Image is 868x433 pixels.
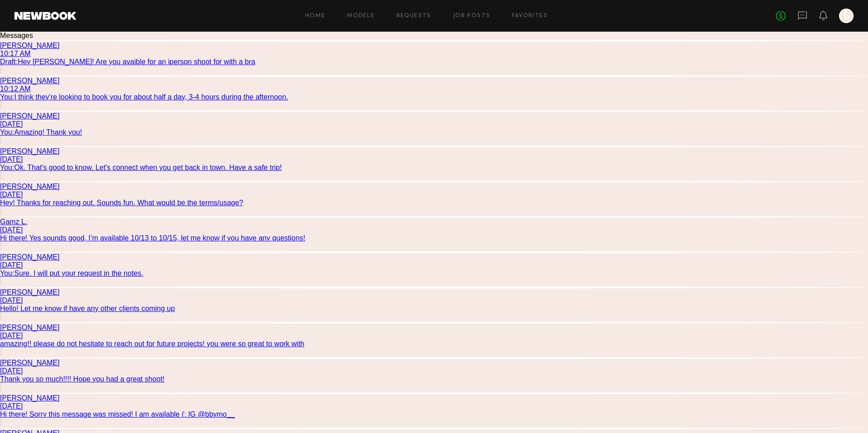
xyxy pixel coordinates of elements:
a: Favorites [512,13,547,19]
a: Requests [396,13,431,19]
a: Home [305,13,325,19]
a: B [839,9,854,23]
a: Job Posts [453,13,491,19]
a: Models [347,13,374,19]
